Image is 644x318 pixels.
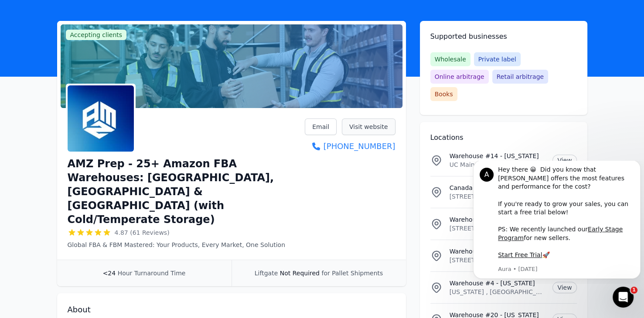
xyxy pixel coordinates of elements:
a: [PHONE_NUMBER] [305,140,395,152]
a: Email [305,118,337,135]
a: View [552,155,576,166]
span: Online arbitrage [430,70,489,84]
p: [STREET_ADDRESS] [450,192,546,201]
span: Books [430,87,457,101]
p: [US_STATE] , [GEOGRAPHIC_DATA] [450,288,546,296]
div: Hey there 😀 Did you know that [PERSON_NAME] offers the most features and performance for the cost... [28,5,164,99]
span: for Pallet Shipments [321,270,383,277]
h1: AMZ Prep - 25+ Amazon FBA Warehouses: [GEOGRAPHIC_DATA], [GEOGRAPHIC_DATA] & [GEOGRAPHIC_DATA] (w... [68,157,305,227]
span: Hour Turnaround Time [118,270,186,277]
p: [STREET_ADDRESS][US_STATE] [450,256,546,264]
p: UC MainStreet, [GEOGRAPHIC_DATA], [GEOGRAPHIC_DATA], [US_STATE][GEOGRAPHIC_DATA], [GEOGRAPHIC_DATA] [450,160,546,169]
h2: Locations [430,132,577,143]
span: Wholesale [430,52,470,66]
iframe: Intercom live chat [613,287,634,308]
p: [STREET_ADDRESS][PERSON_NAME][US_STATE] [450,224,546,233]
span: Accepting clients [66,30,127,40]
h2: About [68,304,395,316]
b: 🚀 [72,91,80,98]
span: Not Required [280,270,320,277]
span: Private label [474,52,521,66]
a: Early Stage Program [28,65,153,81]
p: Warehouse #22 - [US_STATE] [450,215,546,224]
span: Liftgate [255,270,278,277]
p: Global FBA & FBM Mastered: Your Products, Every Market, One Solution [68,240,305,249]
img: AMZ Prep - 25+ Amazon FBA Warehouses: US, Canada & UK (with Cold/Temperate Storage) [68,85,134,152]
p: Warehouse #15 - [US_STATE] [450,247,546,256]
a: View [552,282,576,293]
span: 4.87 (61 Reviews) [115,228,170,237]
p: Message from Aura, sent 1d ago [28,105,164,112]
a: Start Free Trial [28,91,72,98]
span: Retail arbitrage [492,70,548,84]
iframe: Intercom notifications message [470,161,644,284]
span: 1 [630,287,637,294]
span: <24 [103,270,116,277]
p: Warehouse #14 - [US_STATE] [450,152,546,160]
h2: Supported businesses [430,31,577,42]
p: Canada Warehouse #2 - [GEOGRAPHIC_DATA] [450,183,546,192]
div: Profile image for Aura [10,7,24,21]
p: Warehouse #4 - [US_STATE] [450,279,546,288]
div: Message content [28,5,164,103]
a: Visit website [342,118,395,135]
